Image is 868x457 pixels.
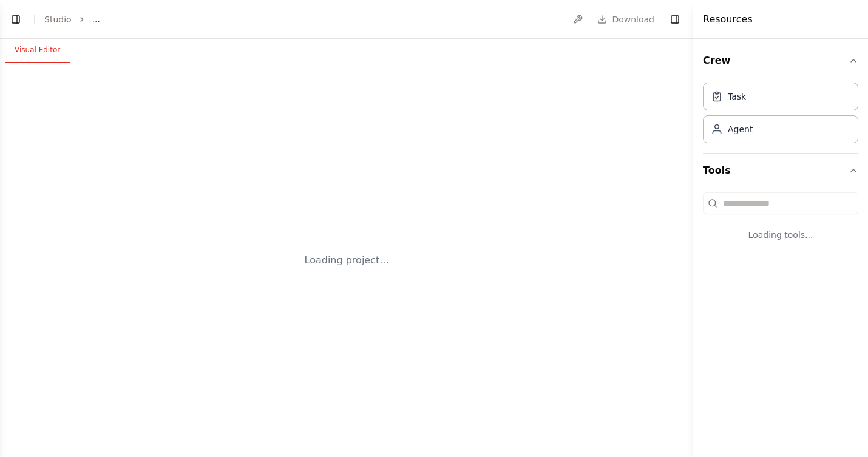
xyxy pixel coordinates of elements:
a: Studio [44,15,72,24]
button: Show left sidebar [7,11,24,28]
button: Tools [703,154,858,188]
div: Loading project... [305,253,389,268]
div: Loading tools... [703,219,858,251]
button: Crew [703,44,858,78]
button: Visual Editor [5,38,70,63]
div: Crew [703,78,858,153]
nav: breadcrumb [44,13,100,25]
div: Tools [703,188,858,260]
div: Task [728,90,746,103]
h4: Resources [703,12,753,27]
span: ... [92,13,100,25]
div: Agent [728,123,753,135]
button: Hide right sidebar [666,11,683,28]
